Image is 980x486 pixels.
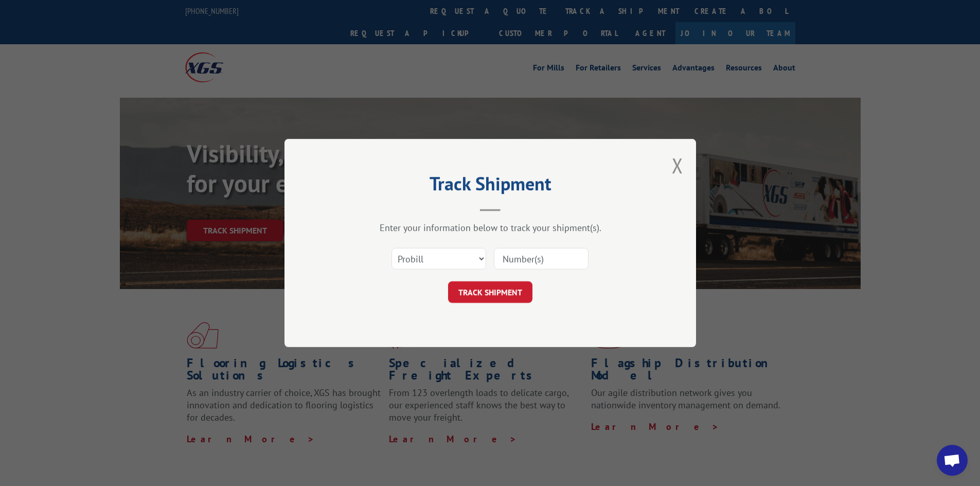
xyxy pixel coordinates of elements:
a: Open chat [937,445,968,476]
h2: Track Shipment [336,176,645,196]
input: Number(s) [494,248,589,269]
button: TRACK SHIPMENT [448,281,532,303]
div: Enter your information below to track your shipment(s). [336,222,645,233]
button: Close modal [672,152,683,179]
